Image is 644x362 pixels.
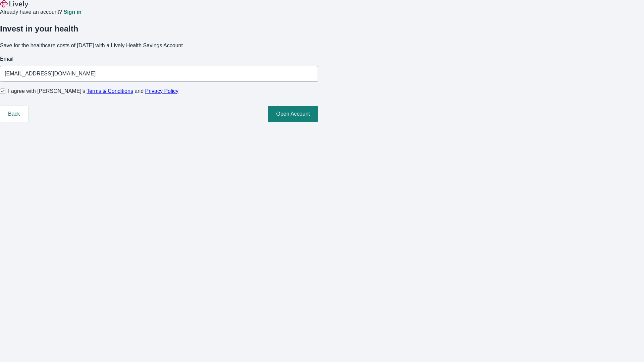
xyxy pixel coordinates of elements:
a: Terms & Conditions [87,88,133,94]
span: I agree with [PERSON_NAME]’s and [8,87,178,95]
a: Sign in [63,9,81,15]
a: Privacy Policy [145,88,179,94]
button: Open Account [268,106,318,122]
